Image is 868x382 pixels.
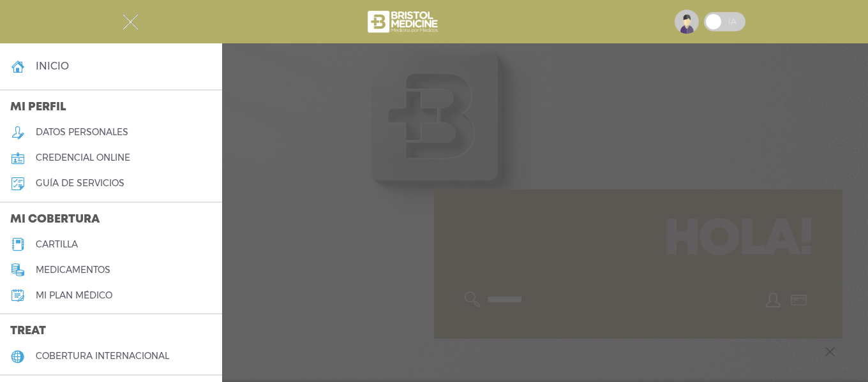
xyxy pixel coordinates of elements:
h5: guía de servicios [36,178,124,189]
img: Cober_menu-close-white.svg [123,14,138,30]
img: profile-placeholder.svg [675,10,699,34]
img: bristol-medicine-blanco.png [366,6,442,37]
h5: datos personales [36,127,128,138]
h4: inicio [36,60,69,72]
h5: cartilla [36,239,78,250]
h5: credencial online [36,152,130,163]
h5: Mi plan médico [36,290,112,301]
h5: cobertura internacional [36,351,169,362]
h5: medicamentos [36,265,110,275]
